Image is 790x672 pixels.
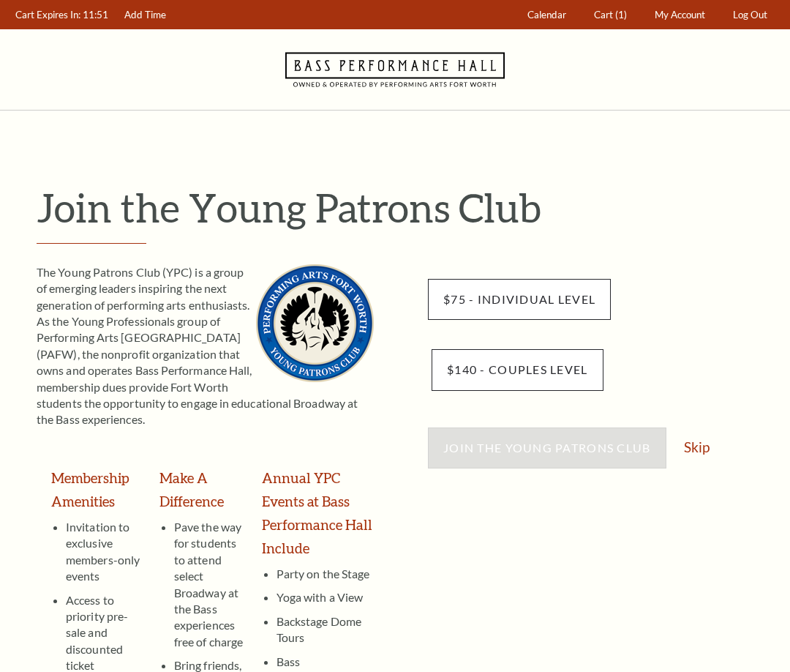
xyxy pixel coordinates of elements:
span: My Account [655,9,705,20]
span: 11:51 [83,9,108,20]
h1: Join the Young Patrons Club [37,184,775,231]
a: Cart (1) [587,1,634,29]
input: $140 - Couples Level [432,349,603,390]
input: $75 - Individual Level [428,279,611,320]
li: Backstage Dome Tours [276,606,374,646]
a: Calendar [521,1,573,29]
li: Party on the Stage [276,566,374,582]
span: Cart Expires In: [15,9,80,20]
a: Add Time [118,1,173,29]
a: Log Out [726,1,775,29]
a: Skip [684,440,710,454]
span: (1) [615,9,627,20]
p: The Young Patrons Club (YPC) is a group of emerging leaders inspiring the next generation of perf... [37,264,374,428]
button: Join the Young Patrons Club [428,428,666,468]
li: Pave the way for students to attend select Broadway at the Bass experiences free of charge [174,519,247,650]
span: Cart [594,9,613,20]
h3: Annual YPC Events at Bass Performance Hall Include [262,466,374,560]
h3: Membership Amenities [51,466,145,513]
h3: Make A Difference [159,466,247,513]
a: My Account [648,1,712,29]
span: Join the Young Patrons Club [443,441,651,455]
li: Invitation to exclusive members-only events [66,519,145,585]
span: Calendar [527,9,566,20]
li: Yoga with a View [276,582,374,605]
